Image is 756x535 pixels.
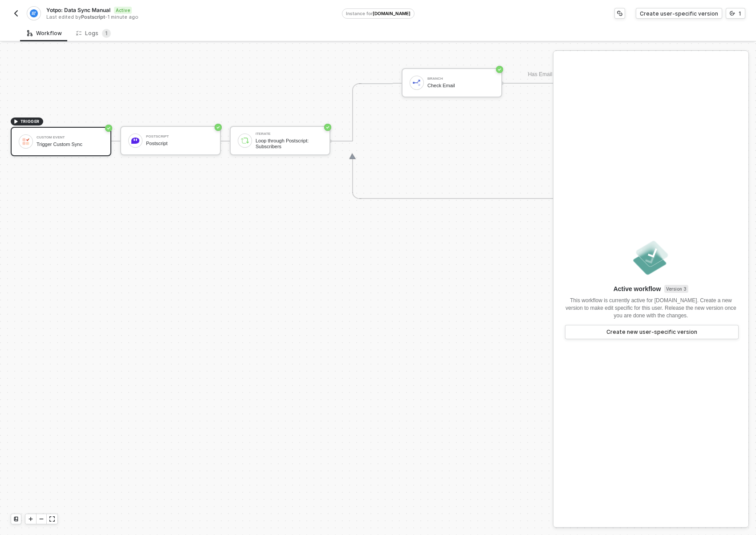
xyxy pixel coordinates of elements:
button: 1 [726,8,745,19]
span: Active [114,7,132,14]
span: TRIGGER [20,118,40,125]
img: icon [413,79,421,87]
span: 1 [105,30,108,36]
span: icon-minus [39,516,44,522]
div: Workflow [27,30,62,37]
div: Custom Event [37,136,103,139]
div: Check Email [427,83,494,89]
span: icon-expand [49,516,55,522]
span: icon-success-page [324,124,331,131]
div: Logs [76,29,111,38]
div: Create user-specific version [640,10,718,17]
div: Postscript [146,135,213,138]
button: back [11,8,21,19]
div: 1 [739,10,741,17]
img: empty-state-released [631,238,671,277]
div: Branch [427,77,494,81]
span: [DOMAIN_NAME] [373,11,411,16]
div: Iterate [256,132,322,136]
div: Create new user-specific version [606,328,697,336]
div: Active workflow [614,284,689,293]
span: Postscript [81,14,105,20]
img: icon [131,137,139,145]
img: icon [22,138,30,146]
button: Create new user-specific version [565,325,739,339]
div: Has Email [513,70,567,79]
button: Create user-specific version [636,8,722,19]
div: Last edited by - 1 minute ago [46,14,341,20]
img: back [12,10,20,17]
span: icon-success-page [215,124,222,131]
img: icon [241,137,249,145]
span: icon-play [13,119,19,124]
span: Yotpo: Data Sync Manual [46,6,110,14]
span: icon-versioning [730,11,735,16]
div: This workflow is currently active for [DOMAIN_NAME]. Create a new version to make edit specific f... [564,297,738,320]
span: icon-play [28,516,33,522]
div: Postscript [146,141,213,146]
sup: 1 [102,29,111,38]
img: integration-icon [30,9,37,17]
span: icon-success-page [105,125,112,132]
span: Instance for [346,11,373,16]
div: Loop through Postscript: Subscribers [256,138,322,149]
sup: Version 3 [664,285,688,293]
div: Trigger Custom Sync [37,142,103,147]
span: icon-success-page [496,66,503,73]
